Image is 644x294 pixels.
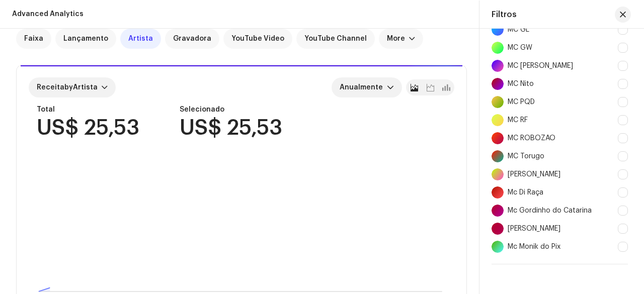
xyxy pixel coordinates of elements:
[508,134,555,142] div: MC ROBOZÃO
[508,152,544,160] div: MC Torugo
[492,238,628,256] div: Mc Monik do Pix
[492,165,628,183] div: Mc Aleff
[508,170,560,178] div: [PERSON_NAME]
[492,57,628,75] div: MC NEGRITIN
[492,220,628,238] div: Mc Henry
[492,111,628,129] div: MC RF
[508,98,535,106] div: MC PQD
[508,225,560,233] div: [PERSON_NAME]
[340,77,387,97] span: Anualmente
[173,35,211,43] span: Gravadora
[492,75,628,93] div: MC Nito
[492,183,628,202] div: Mc Di Raça
[508,207,592,215] div: Mc Gordinho do Catarina
[508,188,543,197] div: Mc Di Raça
[508,116,528,124] div: MC RF
[508,26,529,34] div: MC GL
[508,243,560,251] div: Mc Monik do Pix
[508,62,573,70] div: MC [PERSON_NAME]
[180,106,282,114] div: Selecionado
[492,147,628,165] div: MC Torugo
[304,35,367,43] span: YouTube Channel
[387,77,394,97] div: dropdown trigger
[492,39,628,57] div: MC GW
[508,80,534,88] div: MC Nito
[492,93,628,111] div: MC PQD
[492,202,628,220] div: Mc Gordinho do Catarina
[387,35,405,43] div: More
[492,264,628,286] p-accordion-header: Lançamentos
[231,35,284,43] span: YouTube Video
[508,44,532,52] div: MC GW
[492,21,628,39] div: MC GL
[492,129,628,147] div: MC ROBOZÃO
